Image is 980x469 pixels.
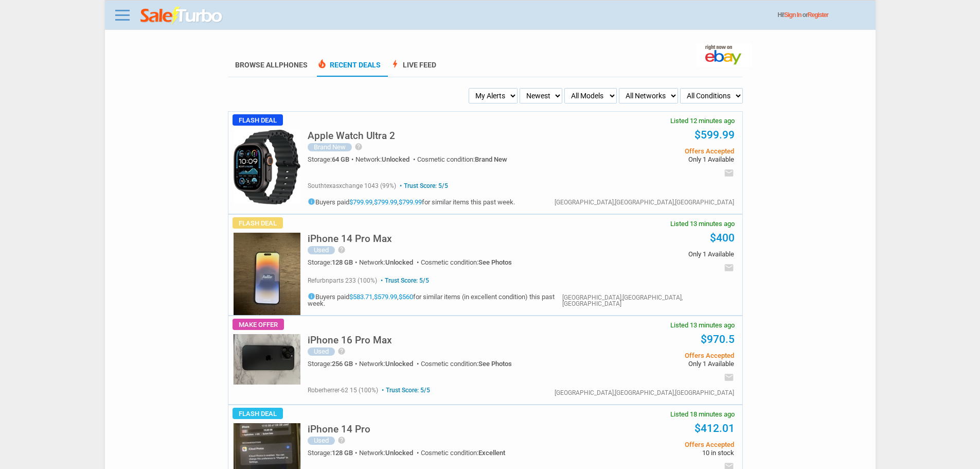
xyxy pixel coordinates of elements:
[421,360,512,367] div: Cosmetic condition:
[337,436,346,444] i: help
[308,337,392,345] a: iPhone 16 Pro Max
[308,437,335,445] div: Used
[417,156,507,163] div: Cosmetic condition:
[475,155,507,163] span: Brand New
[308,234,392,244] h5: iPhone 14 Pro Max
[579,156,734,163] span: Only 1 Available
[701,333,735,345] a: $970.5
[308,143,352,151] div: Brand New
[379,277,429,284] span: Trust Score: 5/5
[374,293,397,301] a: $579.99
[385,258,413,266] span: Unlocked
[308,348,335,356] div: Used
[308,246,335,254] div: Used
[317,61,381,77] a: local_fire_departmentRecent Deals
[710,232,735,244] a: $400
[562,294,734,307] div: [GEOGRAPHIC_DATA],[GEOGRAPHIC_DATA],[GEOGRAPHIC_DATA]
[337,246,346,254] i: help
[385,360,413,368] span: Unlocked
[382,155,409,163] span: Unlocked
[803,11,828,19] span: or
[332,449,353,457] span: 128 GB
[359,360,421,367] div: Network:
[355,156,417,163] div: Network:
[308,387,378,394] span: roberherrer-62 15 (100%)
[308,198,515,205] h5: Buyers paid , , for similar items this past week.
[308,424,370,434] h5: iPhone 14 Pro
[579,441,734,448] span: Offers Accepted
[398,182,448,189] span: Trust Score: 5/5
[308,277,377,284] span: refurbnparts 233 (100%)
[579,251,734,257] span: Only 1 Available
[308,198,315,205] i: info
[233,114,283,126] span: Flash Deal
[308,292,562,307] h5: Buyers paid , , for similar items (in excellent condition) this past week.
[670,322,735,328] span: Listed 13 minutes ago
[670,117,735,124] span: Listed 12 minutes ago
[308,360,359,367] div: Storage:
[579,449,734,456] span: 10 in stock
[234,130,300,204] img: s-l225.jpg
[579,352,734,359] span: Offers Accepted
[724,372,734,383] i: email
[233,217,283,229] span: Flash Deal
[670,411,735,418] span: Listed 18 minutes ago
[579,360,734,367] span: Only 1 Available
[724,168,734,178] i: email
[385,449,413,457] span: Unlocked
[785,11,801,19] a: Sign In
[308,292,315,300] i: info
[308,259,359,266] div: Storage:
[349,293,372,301] a: $583.71
[308,156,355,163] div: Storage:
[308,131,395,141] h5: Apple Watch Ultra 2
[308,182,396,189] span: southtexasxchange 1043 (99%)
[140,7,223,25] img: saleturbo.com - Online Deals and Discount Coupons
[332,155,349,163] span: 64 GB
[390,59,400,69] span: bolt
[308,335,392,345] h5: iPhone 16 Pro Max
[359,449,421,456] div: Network:
[421,449,505,456] div: Cosmetic condition:
[390,61,436,77] a: boltLive Feed
[478,258,512,266] span: See Photos
[421,259,512,266] div: Cosmetic condition:
[354,143,363,151] i: help
[670,220,735,227] span: Listed 13 minutes ago
[308,426,370,434] a: iPhone 14 Pro
[478,449,505,457] span: Excellent
[374,198,397,206] a: $799.99
[337,347,346,355] i: help
[233,319,284,330] span: Make Offer
[233,408,283,419] span: Flash Deal
[349,198,372,206] a: $799.99
[279,61,308,69] span: Phones
[234,233,300,315] img: s-l225.jpg
[399,198,422,206] a: $799.99
[308,236,392,244] a: iPhone 14 Pro Max
[579,148,734,154] span: Offers Accepted
[235,61,308,69] a: Browse AllPhones
[724,263,734,273] i: email
[694,129,735,141] a: $599.99
[808,11,828,19] a: Register
[778,11,785,19] span: Hi!
[478,360,512,368] span: See Photos
[234,334,300,385] img: s-l225.jpg
[308,133,395,141] a: Apple Watch Ultra 2
[332,258,353,266] span: 128 GB
[359,259,421,266] div: Network:
[380,387,430,394] span: Trust Score: 5/5
[308,449,359,456] div: Storage:
[555,390,734,396] div: [GEOGRAPHIC_DATA],[GEOGRAPHIC_DATA],[GEOGRAPHIC_DATA]
[332,360,353,368] span: 256 GB
[694,422,735,435] a: $412.01
[555,199,734,205] div: [GEOGRAPHIC_DATA],[GEOGRAPHIC_DATA],[GEOGRAPHIC_DATA]
[399,293,413,301] a: $560
[317,59,327,69] span: local_fire_department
